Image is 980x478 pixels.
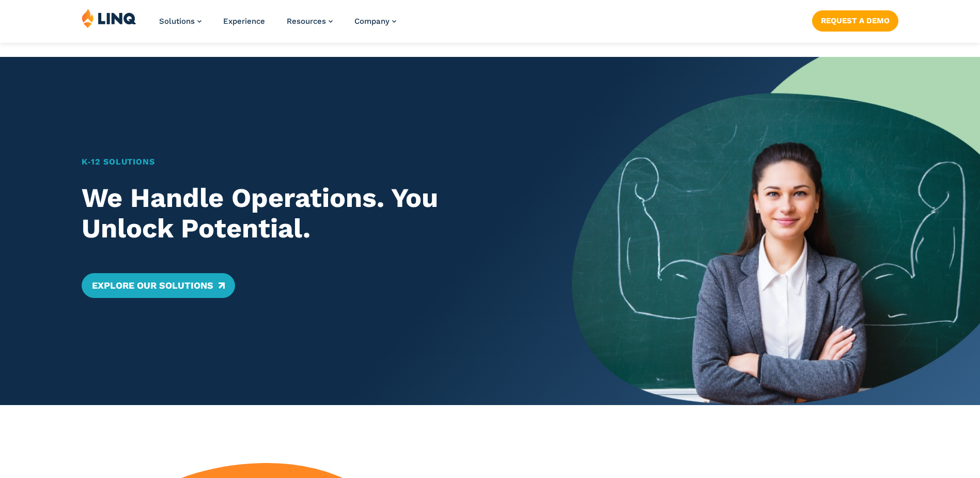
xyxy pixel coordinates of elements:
a: Explore Our Solutions [82,273,235,298]
img: Home Banner [572,57,980,405]
nav: Primary Navigation [159,8,396,42]
a: Solutions [159,17,201,26]
img: LINQ | K‑12 Software [82,8,136,28]
h2: We Handle Operations. You Unlock Potential. [82,183,532,245]
a: Resources [287,17,333,26]
span: Company [354,17,390,26]
a: Experience [223,17,265,26]
span: Solutions [159,17,195,26]
span: Resources [287,17,326,26]
a: Request a Demo [812,10,898,31]
a: Company [354,17,396,26]
h1: K‑12 Solutions [82,156,532,168]
nav: Button Navigation [812,8,898,31]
